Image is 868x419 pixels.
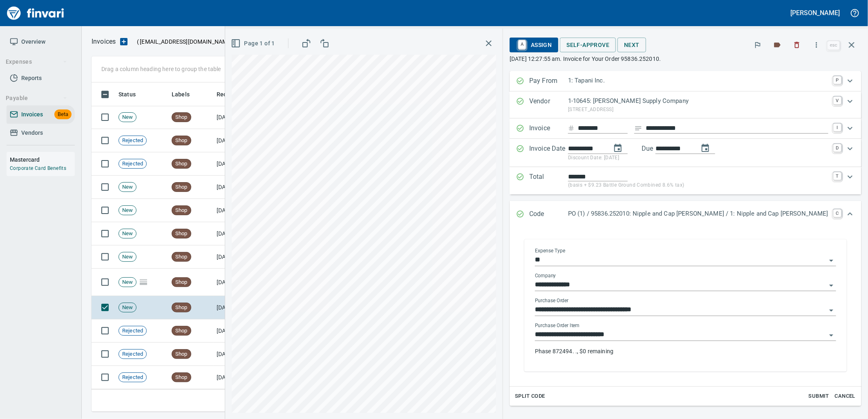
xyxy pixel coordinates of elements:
div: Expand [510,228,861,406]
td: [DATE] [213,176,258,199]
button: change date [608,138,628,158]
button: Open [825,255,837,266]
span: New [119,183,136,191]
span: Labels [172,89,200,99]
span: Rejected [119,327,146,335]
td: [DATE] [213,152,258,176]
a: T [833,172,841,180]
p: [DATE] 12:27:55 am. Invoice for Your Order 95836.252010. [510,55,861,63]
span: Shop [172,304,191,312]
span: Next [624,40,640,50]
a: esc [828,41,840,50]
p: Drag a column heading here to group the table [101,65,221,73]
span: New [119,230,136,238]
span: Assign [516,38,552,52]
td: [DATE] [213,366,258,389]
p: Total [529,172,568,189]
span: Shop [172,350,191,358]
span: Shop [172,160,191,168]
td: [DATE] [213,269,258,296]
a: C [833,209,841,217]
span: Shop [172,137,191,145]
span: New [119,279,136,286]
p: Discount Date: [DATE] [568,154,828,162]
button: Flag [749,36,767,54]
p: Vendor [529,96,568,114]
td: [DATE] [213,222,258,245]
label: Purchase Order [535,299,569,303]
p: (basis + $9.23 Battle Ground Combined 8.6% tax) [568,181,828,189]
span: Shop [172,374,191,381]
button: Page 1 of 1 [229,36,278,51]
span: Shop [172,114,191,121]
span: Expenses [6,57,67,67]
svg: Invoice description [634,124,642,132]
p: 1: Tapani Inc. [568,76,828,85]
a: I [833,123,841,131]
span: Submit [808,392,830,401]
td: [DATE] [213,129,258,152]
div: Expand [510,139,861,167]
button: Next [617,38,646,53]
button: Open [825,330,837,341]
a: Corporate Card Benefits [10,165,66,171]
span: Close invoice [825,35,861,55]
span: New [119,114,136,121]
p: Invoice Date [529,144,568,162]
nav: breadcrumb [92,37,116,47]
span: Pages Split [136,279,150,285]
label: Expense Type [535,249,565,254]
span: Shop [172,253,191,261]
span: New [119,253,136,261]
td: [DATE] [213,106,258,129]
span: Invoices [21,109,43,120]
button: Split Code [513,390,547,403]
div: Expand [510,201,861,228]
span: Status [119,89,146,99]
svg: Invoice number [568,123,575,133]
button: Labels [768,36,786,54]
p: 1-10645: [PERSON_NAME] Supply Company [568,96,828,106]
button: Expenses [2,54,71,69]
button: change due date [696,138,715,158]
span: Overview [21,37,45,47]
span: New [119,207,136,214]
p: Invoices [92,37,116,47]
button: Open [825,305,837,316]
p: PO (1) / 95836.252010: Nipple and Cap [PERSON_NAME] / 1: Nipple and Cap [PERSON_NAME] [568,209,828,218]
p: Due [642,144,680,154]
span: Page 1 of 1 [233,38,275,49]
a: Vendors [7,124,75,142]
span: Rejected [119,374,146,381]
p: [STREET_ADDRESS] [568,106,828,114]
p: Phase 872494. ., $0 remaining [535,347,836,355]
span: Status [119,89,136,99]
span: Rejected [119,160,146,168]
td: [DATE] [213,343,258,366]
button: [PERSON_NAME] [789,7,842,19]
span: Shop [172,230,191,238]
button: Upload an Invoice [116,37,132,47]
button: Cancel [832,390,858,403]
span: Shop [172,207,191,214]
div: Expand [510,71,861,91]
p: Pay From [529,76,568,87]
button: Self-Approve [560,38,616,53]
a: V [833,96,841,105]
span: Shop [172,183,191,191]
span: Vendors [21,128,43,138]
span: Received [217,89,241,99]
span: Split Code [515,392,545,401]
div: Expand [510,91,861,118]
button: AAssign [510,38,558,52]
a: InvoicesBeta [7,105,75,124]
h6: Mastercard [10,155,75,164]
button: Payable [2,91,71,106]
img: Finvari [5,3,66,23]
a: Overview [7,33,75,51]
button: Discard [788,36,806,54]
p: Code [529,209,568,220]
p: Invoice [529,123,568,134]
span: Rejected [119,350,146,358]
